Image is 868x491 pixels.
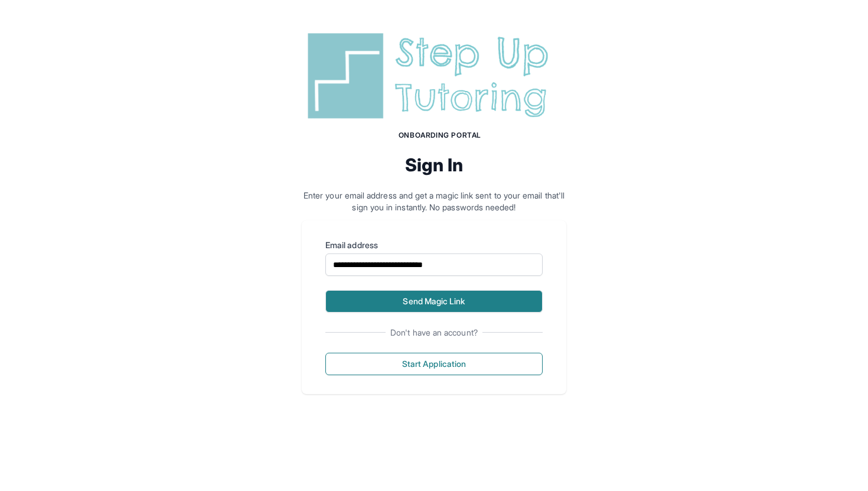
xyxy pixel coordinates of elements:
[325,353,543,375] button: Start Application
[314,131,566,140] h1: Onboarding Portal
[302,28,566,123] img: Step Up Tutoring horizontal logo
[386,327,482,339] span: Don't have an account?
[325,239,543,251] label: Email address
[302,190,566,213] p: Enter your email address and get a magic link sent to your email that'll sign you in instantly. N...
[325,290,543,313] button: Send Magic Link
[302,154,566,175] h2: Sign In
